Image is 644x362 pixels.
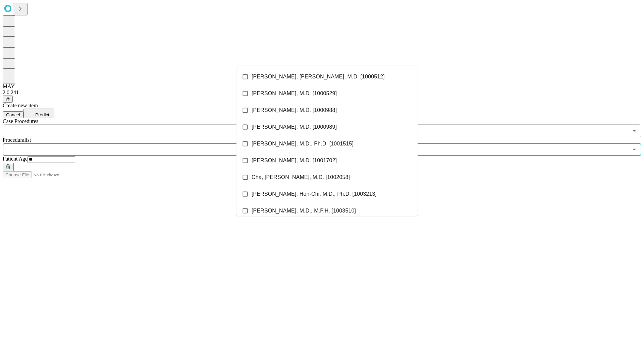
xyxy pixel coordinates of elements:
[3,89,641,96] div: 2.0.241
[252,207,356,215] span: [PERSON_NAME], M.D., M.P.H. [1003510]
[3,111,23,118] button: Cancel
[630,145,639,154] button: Close
[3,83,641,89] div: MAY
[23,109,54,118] button: Predict
[252,106,337,114] span: [PERSON_NAME], M.D. [1000988]
[252,73,385,81] span: [PERSON_NAME], [PERSON_NAME], M.D. [1000512]
[3,103,38,108] span: Create new item
[3,118,38,124] span: Scheduled Procedure
[630,126,639,135] button: Open
[35,112,49,117] span: Predict
[252,173,350,181] span: Cha, [PERSON_NAME], M.D. [1002058]
[3,156,28,162] span: Patient Age
[6,112,20,117] span: Cancel
[5,97,10,102] span: @
[252,89,337,98] span: [PERSON_NAME], M.D. [1000529]
[252,157,337,165] span: [PERSON_NAME], M.D. [1001702]
[3,96,13,103] button: @
[252,123,337,131] span: [PERSON_NAME], M.D. [1000989]
[3,137,31,143] span: Proceduralist
[252,190,377,198] span: [PERSON_NAME], Hon-Chi, M.D., Ph.D. [1003213]
[252,140,354,148] span: [PERSON_NAME], M.D., Ph.D. [1001515]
